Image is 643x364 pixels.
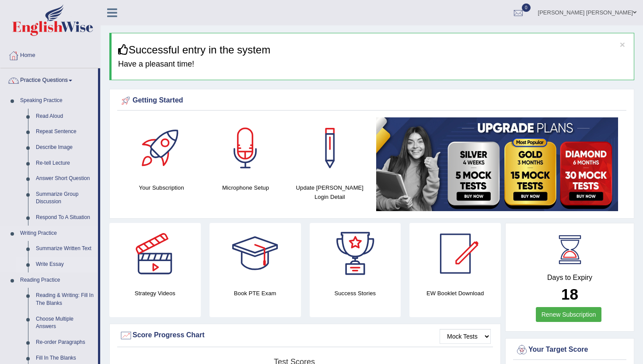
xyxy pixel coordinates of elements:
a: Repeat Sentence [32,124,98,140]
div: Score Progress Chart [119,329,491,342]
a: Reading & Writing: Fill In The Blanks [32,288,98,311]
button: × [620,40,625,49]
a: Reading Practice [16,272,98,288]
div: Getting Started [119,94,624,107]
h4: Days to Expiry [515,274,624,282]
a: Summarize Written Text [32,241,98,257]
h4: Strategy Videos [109,289,201,298]
h4: Success Stories [310,289,401,298]
a: Summarize Group Discussion [32,187,98,210]
h4: Your Subscription [124,183,199,192]
a: Answer Short Question [32,171,98,187]
a: Choose Multiple Answers [32,311,98,335]
h4: Have a pleasant time! [118,60,627,69]
a: Re-tell Lecture [32,155,98,171]
a: Renew Subscription [536,307,602,322]
a: Describe Image [32,140,98,155]
h4: Book PTE Exam [210,289,301,298]
b: 18 [561,286,578,303]
a: Writing Practice [16,226,98,241]
a: Practice Questions [0,68,98,90]
span: 0 [522,4,531,12]
a: Write Essay [32,257,98,272]
img: small5.jpg [376,117,618,211]
a: Re-order Paragraphs [32,335,98,350]
h4: EW Booklet Download [409,289,501,298]
a: Respond To A Situation [32,210,98,226]
a: Speaking Practice [16,93,98,109]
a: Read Aloud [32,109,98,124]
h4: Update [PERSON_NAME] Login Detail [292,183,367,201]
h3: Successful entry in the system [118,44,627,56]
a: Home [0,43,100,65]
div: Your Target Score [515,343,624,357]
h4: Microphone Setup [208,183,283,192]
